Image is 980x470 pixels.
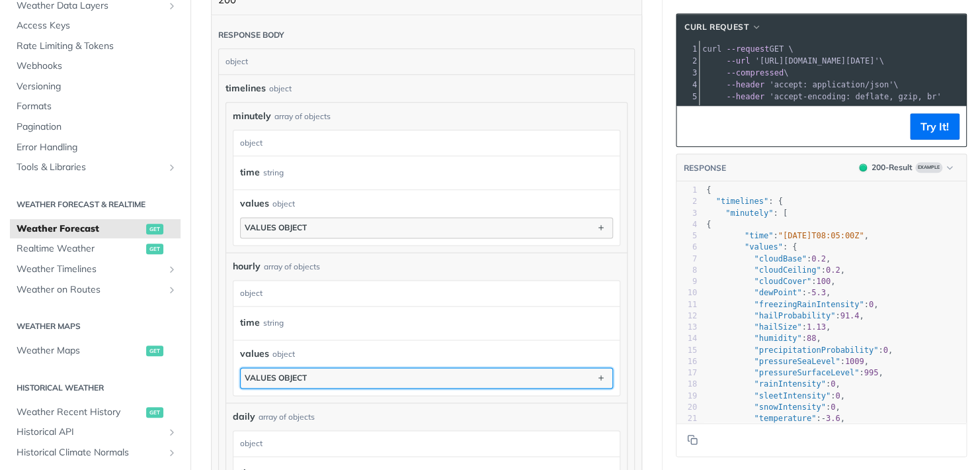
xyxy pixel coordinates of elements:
span: 200 [859,164,867,171]
span: Weather Forecast [17,222,143,236]
span: hourly [233,259,261,273]
span: 'accept-encoding: deflate, gzip, br' [769,92,941,101]
a: Webhooks [10,56,181,76]
span: Weather on Routes [17,283,163,297]
span: Weather Timelines [17,263,163,276]
span: : , [706,231,869,240]
span: get [146,224,163,234]
span: : { [706,197,783,206]
div: 2 [676,196,697,207]
div: 18 [676,379,697,390]
span: get [146,346,163,356]
span: 88 [807,334,816,343]
span: "minutely" [725,209,773,218]
span: 3.6 [826,414,840,423]
button: 200200-ResultExample [852,161,960,174]
span: "cloudCeiling" [754,265,821,275]
button: cURL Request [680,21,766,34]
button: Copy to clipboard [683,117,702,136]
span: : , [706,265,845,275]
span: Versioning [17,80,177,93]
span: "temperature" [754,414,816,423]
span: "freezingRainIntensity" [754,300,864,309]
button: Show subpages for Historical API [167,427,177,438]
div: string [263,163,284,182]
button: Show subpages for Tools & Libraries [167,162,177,173]
div: array of objects [264,261,320,273]
span: \ [702,68,788,77]
span: : , [706,300,878,309]
span: minutely [233,109,271,123]
button: Show subpages for Weather Data Layers [167,1,177,11]
div: values object [245,222,307,232]
label: time [240,163,260,182]
span: "[DATE]T08:05:00Z" [778,231,864,240]
span: "cloudCover" [754,277,811,286]
button: values object [241,218,612,238]
span: : , [706,368,883,377]
span: "timelines" [715,197,768,206]
div: object [233,281,616,306]
button: Copy to clipboard [683,430,702,449]
span: { [706,220,711,229]
div: 17 [676,367,697,379]
span: Webhooks [17,60,177,73]
div: 14 [676,333,697,344]
span: 100 [816,277,831,286]
span: : , [706,414,845,423]
span: --url [726,56,750,66]
span: "snowIntensity" [754,402,825,412]
a: Historical Climate NormalsShow subpages for Historical Climate Normals [10,443,181,463]
span: Realtime Weather [17,242,143,256]
div: 1 [676,185,697,196]
div: 13 [676,322,697,333]
div: 19 [676,391,697,402]
span: Error Handling [17,141,177,154]
span: Example [915,162,942,173]
a: Rate Limiting & Tokens [10,36,181,56]
span: : , [706,402,840,412]
h2: Weather Maps [10,320,181,332]
span: : , [706,379,840,389]
span: 0.2 [826,265,840,275]
span: "rainIntensity" [754,379,825,389]
span: Weather Recent History [17,406,143,419]
span: --request [726,44,769,54]
span: Weather Maps [17,344,143,357]
span: 0 [831,402,835,412]
span: "hailSize" [754,322,801,332]
span: get [146,407,163,418]
span: "values" [745,242,783,252]
div: 4 [676,219,697,230]
button: Try It! [910,113,960,140]
button: RESPONSE [683,162,727,175]
span: "sleetIntensity" [754,391,831,400]
div: values object [245,373,307,383]
span: Tools & Libraries [17,161,163,174]
span: \ [702,56,884,66]
div: 3 [676,208,697,219]
span: "precipitationProbability" [754,346,878,355]
span: "pressureSeaLevel" [754,357,840,366]
div: string [263,313,284,332]
span: "pressureSurfaceLevel" [754,368,859,377]
span: 'accept: application/json' [769,80,893,89]
span: 0.2 [811,254,826,263]
a: Weather Recent Historyget [10,402,181,422]
span: daily [233,410,255,424]
a: Weather on RoutesShow subpages for Weather on Routes [10,280,181,300]
div: 3 [676,67,699,79]
div: Response body [218,29,284,41]
span: --header [726,80,764,89]
label: time [240,313,260,332]
span: curl [702,44,721,54]
span: Historical Climate Normals [17,446,163,459]
div: 8 [676,265,697,276]
a: Weather Forecastget [10,219,181,239]
span: 1009 [845,357,864,366]
a: Access Keys [10,16,181,36]
span: Formats [17,100,177,113]
div: object [272,348,295,360]
span: 0 [835,391,840,400]
div: array of objects [274,111,331,122]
